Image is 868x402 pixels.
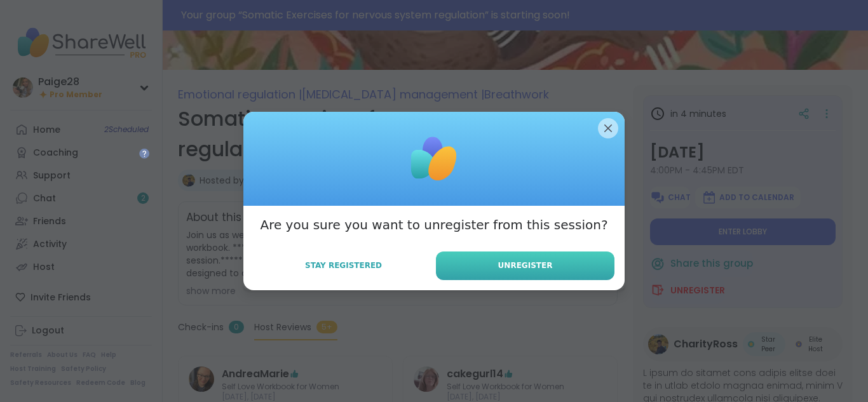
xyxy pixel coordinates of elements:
[260,216,607,234] h3: Are you sure you want to unregister from this session?
[436,251,614,280] button: Unregister
[305,260,382,271] span: Stay Registered
[402,127,466,191] img: ShareWell Logomark
[139,149,149,159] iframe: Spotlight
[254,252,433,279] button: Stay Registered
[498,260,553,271] span: Unregister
